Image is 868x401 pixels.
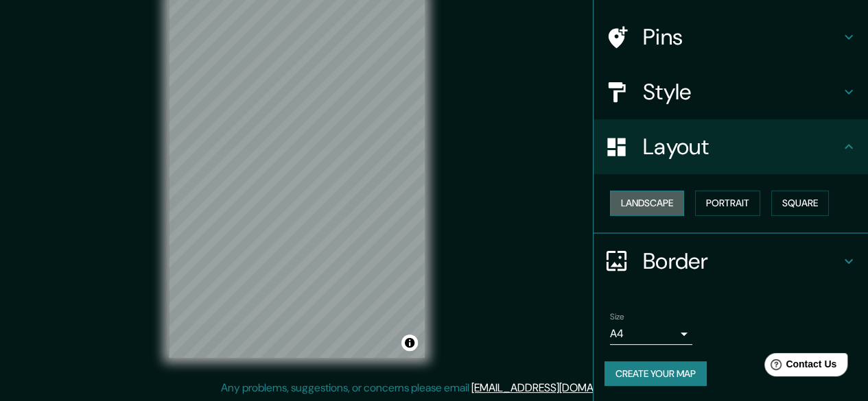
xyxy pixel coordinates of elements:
[746,348,853,386] iframe: Help widget launcher
[605,361,707,387] button: Create your map
[610,191,684,216] button: Landscape
[401,335,418,351] button: Toggle attribution
[594,119,868,174] div: Layout
[594,64,868,119] div: Style
[471,380,641,395] a: [EMAIL_ADDRESS][DOMAIN_NAME]
[643,23,841,51] h4: Pins
[594,234,868,289] div: Border
[771,191,829,216] button: Square
[695,191,760,216] button: Portrait
[610,311,624,322] label: Size
[594,10,868,64] div: Pins
[643,247,841,275] h4: Border
[643,78,841,106] h4: Style
[643,133,841,160] h4: Layout
[610,323,692,345] div: A4
[221,380,643,396] p: Any problems, suggestions, or concerns please email .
